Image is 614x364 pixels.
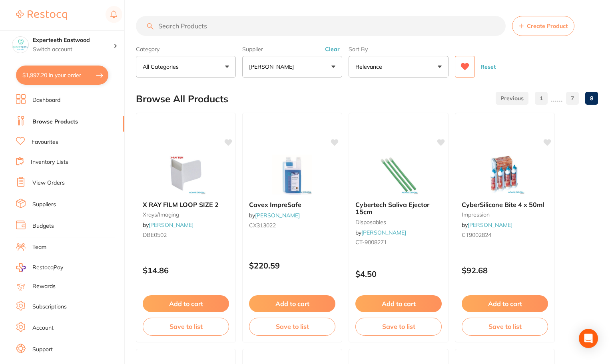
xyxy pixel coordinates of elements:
img: X RAY FILM LOOP SIZE 2 [160,155,212,195]
b: Cavex ImpreSafe [249,201,335,208]
b: X RAY FILM LOOP SIZE 2 [143,201,229,208]
img: Cavex ImpreSafe [266,155,318,195]
small: impression [462,211,548,218]
button: Save to list [462,318,548,335]
b: CyberSilicone Bite 4 x 50ml [462,201,548,208]
a: [PERSON_NAME] [255,212,300,219]
a: RestocqPay [16,263,63,272]
small: xrays/imaging [143,211,229,218]
button: Reset [478,56,498,78]
small: disposables [355,219,442,225]
h4: Experteeth Eastwood [33,36,114,44]
a: 1 [535,90,548,106]
p: $92.68 [462,266,548,275]
a: 7 [566,90,579,106]
a: View Orders [32,179,65,187]
a: Inventory Lists [31,158,68,166]
span: CT-9008271 [355,239,387,246]
button: Save to list [249,318,335,335]
span: DBE0502 [143,231,167,239]
button: $1,997.20 in your order [16,66,108,85]
button: [PERSON_NAME] [242,56,342,78]
span: CX313022 [249,222,276,229]
button: Create Product [512,16,574,36]
p: All Categories [143,63,182,71]
img: Restocq Logo [16,10,67,20]
input: Search Products [136,16,506,36]
p: Switch account [33,46,114,54]
label: Supplier [242,46,342,53]
button: Add to cart [143,295,229,312]
p: $14.86 [143,266,229,275]
img: CyberSilicone Bite 4 x 50ml [479,155,531,195]
img: Experteeth Eastwood [12,37,28,53]
a: Suppliers [32,201,56,209]
span: CT9002824 [462,231,491,239]
p: [PERSON_NAME] [249,63,297,71]
button: Relevance [349,56,449,78]
p: Relevance [355,63,385,71]
label: Category [136,46,236,53]
p: ...... [551,94,563,103]
span: Create Product [527,23,568,29]
a: Account [32,324,54,332]
span: Cavex ImpreSafe [249,201,301,209]
a: Browse Products [32,118,78,126]
h2: Browse All Products [136,93,228,105]
a: Favourites [32,138,58,146]
a: [PERSON_NAME] [468,221,512,229]
button: Add to cart [462,295,548,312]
button: Save to list [143,318,229,335]
p: $4.50 [355,269,442,278]
a: [PERSON_NAME] [149,221,193,229]
span: by [143,221,193,229]
a: Team [32,243,46,251]
a: [PERSON_NAME] [361,229,406,236]
span: X RAY FILM LOOP SIZE 2 [143,201,219,209]
a: Rewards [32,282,56,290]
a: 8 [585,90,598,106]
button: Add to cart [355,295,442,312]
a: Dashboard [32,96,60,104]
p: $220.59 [249,261,335,270]
label: Sort By [349,46,449,53]
a: Subscriptions [32,303,67,311]
div: Open Intercom Messenger [579,329,598,348]
span: Cybertech Saliva Ejector 15cm [355,201,429,216]
img: RestocqPay [16,263,26,272]
span: CyberSilicone Bite 4 x 50ml [462,201,544,209]
a: Budgets [32,222,54,230]
span: by [462,221,512,229]
span: RestocqPay [32,264,63,272]
a: Restocq Logo [16,6,67,24]
button: Add to cart [249,295,335,312]
b: Cybertech Saliva Ejector 15cm [355,201,442,216]
button: All Categories [136,56,236,78]
span: by [355,229,406,236]
button: Clear [323,46,342,53]
span: by [249,212,300,219]
a: Support [32,346,53,354]
img: Cybertech Saliva Ejector 15cm [373,155,425,195]
button: Save to list [355,318,442,335]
